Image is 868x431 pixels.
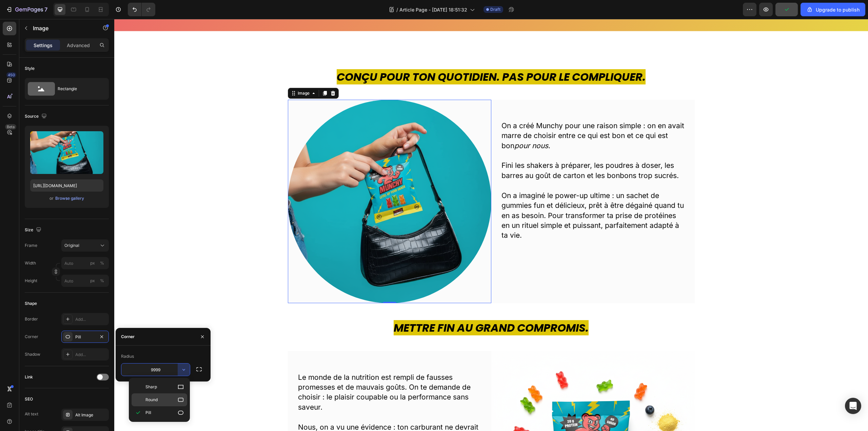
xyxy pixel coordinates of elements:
div: Rectangle [58,81,99,97]
span: Draft [490,6,500,13]
iframe: Design area [114,19,868,431]
button: Upgrade to publish [801,3,865,16]
div: 450 [6,72,16,78]
button: % [88,277,97,285]
div: Shape [25,300,37,307]
div: Source [25,112,48,121]
span: Sharp [145,384,157,390]
div: SEO [25,396,33,402]
div: Add... [75,316,107,322]
p: Le monde de la nutrition est rempli de fausses promesses et de mauvais goûts. On te demande de ch... [184,353,367,393]
span: or [50,194,54,202]
div: Undo/Redo [128,3,155,16]
div: Corner [121,334,135,340]
p: On a créé Munchy pour une raison simple : on en avait marre de choisir entre ce qui est bon et ce... [387,102,570,132]
div: Pill [75,334,95,340]
strong: Mettre fin au grand compromis. [279,301,474,316]
div: % [100,260,104,266]
div: Upgrade to publish [806,6,860,13]
input: https://example.com/image.jpg [30,179,103,192]
input: px% [61,257,109,269]
p: Settings [34,42,53,49]
img: preview-image [30,131,103,174]
label: Frame [25,242,37,249]
p: Advanced [67,42,90,49]
div: Link [25,374,33,380]
button: % [88,259,97,267]
label: Width [25,260,36,266]
div: Style [25,65,35,72]
div: Image [182,71,197,77]
div: Alt Image [75,412,107,418]
span: Pill [145,410,151,416]
p: Image [33,24,91,32]
button: 7 [3,3,51,16]
div: Border [25,316,38,322]
button: Browse gallery [55,195,84,202]
strong: Conçu pour ton quotidien. Pas pour le compliquer. [222,50,531,65]
div: Open Intercom Messenger [845,398,861,414]
div: Size [25,226,43,235]
p: On a imaginé le power-up ultime : un sachet de gummies fun et délicieux, prêt à être dégainé quan... [387,172,570,221]
input: Auto [121,364,190,376]
p: Fini les shakers à préparer, les poudres à doser, les barres au goût de carton et les bonbons tro... [387,141,570,161]
input: px% [61,275,109,287]
i: pour nous [400,122,434,131]
button: Original [61,239,109,252]
div: Corner [25,334,38,340]
span: Original [64,242,79,249]
span: Article Page - [DATE] 18:51:32 [399,6,467,13]
label: Height [25,278,37,284]
span: Round [145,397,158,403]
div: px [90,260,95,266]
div: Add... [75,352,107,358]
button: px [98,259,106,267]
div: Radius [121,353,134,359]
div: Beta [5,124,16,130]
p: Nous, on a vu une évidence : ton carburant ne devrait pas être une punition pour tes papilles. [184,403,367,423]
span: / [396,6,398,13]
button: px [98,277,106,285]
div: Shadow [25,351,40,357]
div: % [100,278,104,284]
div: Alt text [25,411,38,417]
img: Alt Image [174,81,377,284]
p: 7 [44,5,47,14]
div: px [90,278,95,284]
